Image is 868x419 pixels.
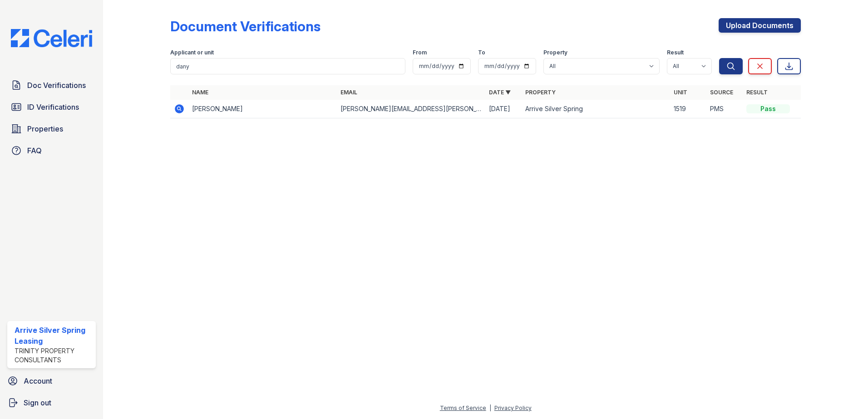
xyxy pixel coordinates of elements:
td: 1519 [670,100,706,118]
span: FAQ [27,145,42,156]
div: | [489,404,491,411]
img: CE_Logo_Blue-a8612792a0a2168367f1c8372b55b34899dd931a85d93a1a3d3e32e68fde9ad4.png [4,29,99,47]
a: Privacy Policy [494,404,532,411]
input: Search by name, email, or unit number [170,58,405,74]
label: Property [543,49,567,56]
a: Sign out [4,394,99,412]
a: Doc Verifications [7,76,96,94]
span: Doc Verifications [27,80,86,91]
div: Document Verifications [170,18,321,34]
span: Properties [27,123,63,134]
td: [PERSON_NAME][EMAIL_ADDRESS][PERSON_NAME][DOMAIN_NAME] [337,100,485,118]
span: Sign out [24,397,51,408]
a: FAQ [7,141,96,160]
label: From [413,49,427,56]
label: Applicant or unit [170,49,214,56]
td: [DATE] [485,100,522,118]
a: Name [192,89,208,96]
a: Email [340,89,357,96]
label: Result [667,49,684,56]
a: Unit [674,89,687,96]
a: ID Verifications [7,98,96,116]
a: Properties [7,120,96,138]
td: PMS [706,100,743,118]
div: Arrive Silver Spring Leasing [15,325,92,346]
a: Source [710,89,733,96]
div: Trinity Property Consultants [15,346,92,365]
td: Arrive Silver Spring [522,100,670,118]
td: [PERSON_NAME] [188,100,337,118]
label: To [478,49,485,56]
a: Result [746,89,768,96]
a: Upload Documents [719,18,801,33]
div: Pass [746,104,790,113]
span: ID Verifications [27,102,79,112]
a: Property [525,89,556,96]
a: Terms of Service [440,404,486,411]
a: Date ▼ [489,89,511,96]
span: Account [24,375,52,386]
a: Account [4,372,99,390]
